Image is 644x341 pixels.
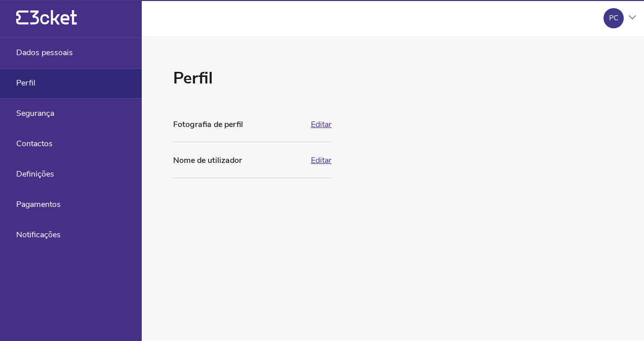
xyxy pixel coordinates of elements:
span: Segurança [16,109,54,118]
h1: Perfil [173,67,332,90]
span: Notificações [16,230,61,239]
button: Editar [311,156,332,165]
a: {' '} [16,20,77,27]
span: Pagamentos [16,200,61,209]
span: Contactos [16,139,53,148]
div: PC [609,14,618,22]
span: Perfil [16,78,35,88]
button: Editar [311,120,332,129]
span: Definições [16,169,54,179]
div: Fotografia de perfil [173,118,305,131]
div: Nome de utilizador [173,154,305,166]
g: {' '} [16,11,28,25]
span: Dados pessoais [16,48,73,57]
